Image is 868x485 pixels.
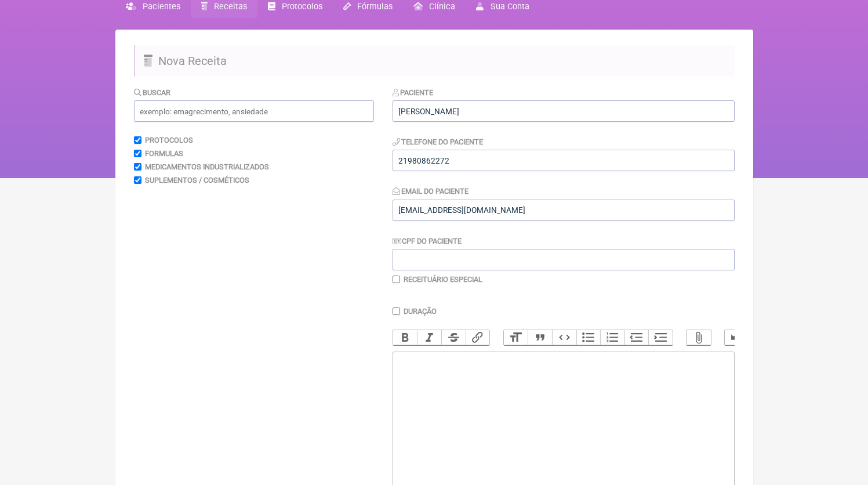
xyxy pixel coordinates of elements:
span: Fórmulas [357,2,393,12]
button: Heading [504,330,528,345]
label: Medicamentos Industrializados [145,162,269,171]
button: Attach Files [687,330,711,345]
button: Increase Level [648,330,673,345]
label: Suplementos / Cosméticos [145,176,249,184]
span: Clínica [429,2,455,12]
button: Bullets [576,330,601,345]
button: Bold [393,330,417,345]
button: Quote [528,330,552,345]
button: Undo [725,330,749,345]
button: Decrease Level [624,330,649,345]
input: exemplo: emagrecimento, ansiedade [134,100,374,122]
h2: Nova Receita [134,45,735,77]
label: Telefone do Paciente [393,137,484,146]
button: Italic [417,330,441,345]
label: Duração [404,307,437,316]
button: Code [552,330,576,345]
span: Sua Conta [491,2,529,12]
button: Link [466,330,490,345]
span: Protocolos [282,2,322,12]
label: Protocolos [145,136,193,144]
button: Strikethrough [441,330,466,345]
label: Email do Paciente [393,187,469,196]
label: Buscar [134,88,171,97]
label: CPF do Paciente [393,237,462,245]
label: Formulas [145,149,183,158]
label: Receituário Especial [404,275,482,284]
span: Receitas [214,2,247,12]
span: Pacientes [143,2,180,12]
button: Numbers [600,330,624,345]
label: Paciente [393,88,434,97]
